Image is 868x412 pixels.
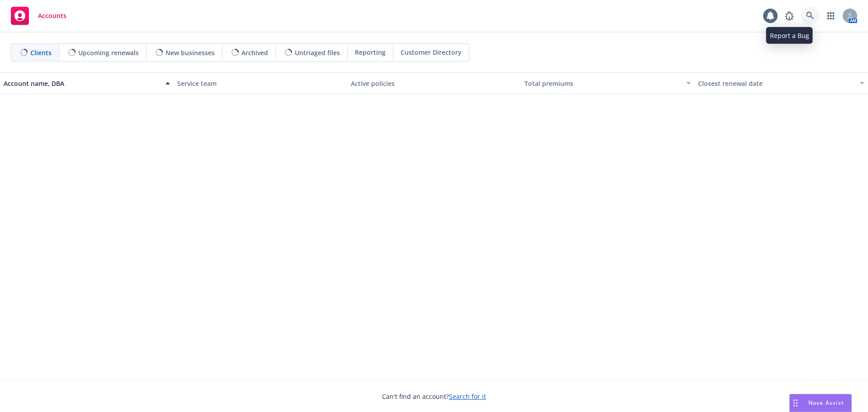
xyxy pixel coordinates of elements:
span: Reporting [355,47,386,57]
span: Untriaged files [295,48,340,57]
span: Clients [30,48,52,57]
button: Nova Assist [789,394,852,412]
button: Closest renewal date [694,72,868,94]
span: Can't find an account? [382,392,486,401]
span: Accounts [38,12,66,19]
span: New businesses [165,48,215,57]
a: Switch app [822,7,840,25]
span: Nova Assist [808,399,844,407]
span: Upcoming renewals [78,48,139,57]
button: Service team [174,72,347,94]
div: Active policies [351,79,517,88]
button: Active policies [347,72,521,94]
a: Report a Bug [780,7,798,25]
a: Search [801,7,819,25]
div: Account name, DBA [4,79,160,88]
span: Customer Directory [401,47,462,57]
button: Total premiums [521,72,694,94]
div: Closest renewal date [698,79,854,88]
a: Search for it [449,392,486,401]
span: Archived [241,48,268,57]
div: Service team [177,79,344,88]
div: Drag to move [790,394,801,412]
div: Total premiums [524,79,681,88]
a: Accounts [7,3,70,28]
